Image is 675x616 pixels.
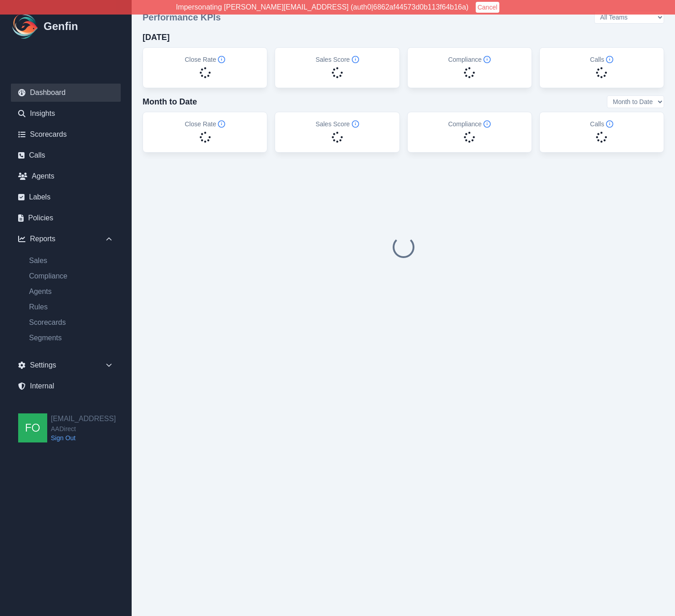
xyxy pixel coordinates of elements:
[143,31,170,44] h4: [DATE]
[11,230,121,248] div: Reports
[51,424,116,433] span: AADirect
[352,120,359,128] span: Info
[218,120,225,128] span: Info
[22,271,121,282] a: Compliance
[143,95,197,108] h4: Month to Date
[11,356,121,374] div: Settings
[11,125,121,144] a: Scorecards
[476,2,499,13] button: Cancel
[22,333,121,343] a: Segments
[218,56,225,63] span: Info
[483,120,491,128] span: Info
[11,209,121,227] a: Policies
[11,377,121,395] a: Internal
[185,119,225,129] h5: Close Rate
[606,56,613,63] span: Info
[315,55,359,64] h5: Sales Score
[11,12,40,41] img: Logo
[11,146,121,164] a: Calls
[11,167,121,185] a: Agents
[590,119,613,129] h5: Calls
[483,56,491,63] span: Info
[51,413,116,424] h2: [EMAIL_ADDRESS]
[11,84,121,102] a: Dashboard
[315,119,359,129] h5: Sales Score
[22,286,121,297] a: Agents
[11,104,121,123] a: Insights
[352,56,359,63] span: Info
[18,413,47,442] img: founders@genfin.ai
[22,317,121,328] a: Scorecards
[11,188,121,206] a: Labels
[448,119,491,129] h5: Compliance
[143,11,221,24] h3: Performance KPIs
[606,120,613,128] span: Info
[185,55,225,64] h5: Close Rate
[22,255,121,266] a: Sales
[51,433,116,442] a: Sign Out
[448,55,491,64] h5: Compliance
[22,302,121,313] a: Rules
[590,55,613,64] h5: Calls
[44,19,78,34] h1: Genfin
